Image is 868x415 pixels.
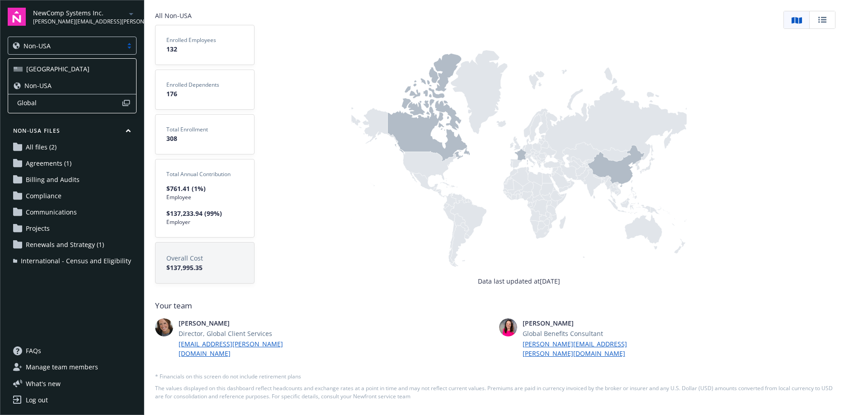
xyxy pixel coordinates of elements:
span: Non-USA [13,41,118,51]
span: [PERSON_NAME] [523,318,629,328]
span: Director, Global Client Services [179,329,285,338]
span: Agreements (1) [26,156,71,171]
span: Global [17,98,122,107]
a: International - Census and Eligibility [8,254,137,268]
button: What's new [8,379,75,388]
span: Your team [155,300,835,311]
a: Agreements (1) [8,156,137,171]
span: What ' s new [26,379,61,388]
a: Projects [8,221,137,236]
img: photo [499,318,517,336]
span: Global Benefits Consultant [523,329,629,338]
a: [PERSON_NAME][EMAIL_ADDRESS][PERSON_NAME][DOMAIN_NAME] [523,339,629,358]
span: Total Annual Contribution [166,170,243,178]
div: Log out [26,393,48,407]
span: 132 [166,44,243,54]
span: 308 [166,134,243,143]
a: [EMAIL_ADDRESS][PERSON_NAME][DOMAIN_NAME] [179,339,285,358]
button: Non-USA Files [8,127,137,138]
span: All Non-USA [155,11,255,20]
span: Compliance [26,189,61,203]
span: Enrolled Employees [166,36,243,44]
button: NewComp Systems Inc.[PERSON_NAME][EMAIL_ADDRESS][PERSON_NAME][DOMAIN_NAME]arrowDropDown [33,8,137,26]
span: [GEOGRAPHIC_DATA] [26,64,90,74]
span: $761.41 (1%) [166,184,243,193]
span: $137,995.35 [166,263,243,272]
a: All files (2) [8,140,137,154]
a: Communications [8,205,137,219]
span: Non-USA [24,81,52,90]
span: [PERSON_NAME][EMAIL_ADDRESS][PERSON_NAME][DOMAIN_NAME] [33,18,126,26]
span: All files (2) [26,140,57,154]
span: Non-USA [24,41,51,51]
span: International - Census and Eligibility [21,254,131,268]
span: Projects [26,221,50,236]
span: The values displayed on this dashboard reflect headcounts and exchange rates at a point in time a... [155,384,835,401]
span: Data last updated at [DATE] [478,276,560,286]
img: navigator-logo.svg [8,8,26,26]
span: $137,233.94 (99%) [166,209,243,218]
span: FAQs [26,344,41,358]
span: [PERSON_NAME] [179,318,285,328]
span: * Financials on this screen do not include retirement plans [155,373,835,381]
a: Renewals and Strategy (1) [8,238,137,252]
span: Employer [166,218,243,226]
a: Billing and Audits [8,173,137,187]
span: Manage team members [26,360,98,374]
span: Employee [166,193,243,201]
a: arrowDropDown [126,8,137,19]
a: FAQs [8,344,137,358]
img: photo [155,318,173,336]
span: Overall Cost [166,253,243,263]
a: Manage team members [8,360,137,374]
span: Enrolled Dependents [166,81,243,89]
span: Billing and Audits [26,173,80,187]
span: Communications [26,205,77,219]
span: Renewals and Strategy (1) [26,238,104,252]
span: 176 [166,89,243,98]
span: Total Enrollment [166,126,243,134]
span: NewComp Systems Inc. [33,8,126,18]
a: Compliance [8,189,137,203]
